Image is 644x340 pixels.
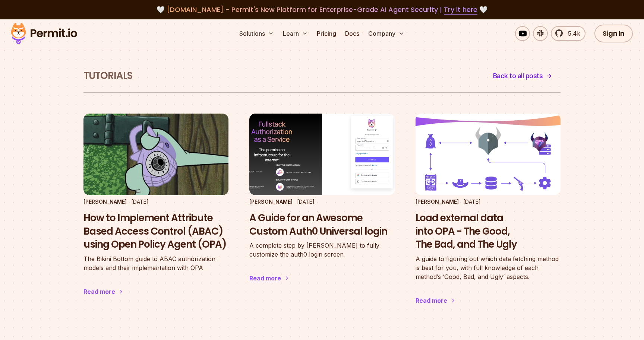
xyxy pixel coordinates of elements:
[83,114,228,195] img: How to Implement Attribute Based Access Control (ABAC) using Open Policy Agent (OPA)
[83,287,115,296] div: Read more
[83,254,228,272] p: The Bikini Bottom guide to ABAC authorization models and their implementation with OPA
[463,198,481,205] time: [DATE]
[416,198,459,206] p: [PERSON_NAME]
[7,21,80,46] img: Permit logo
[314,26,339,41] a: Pricing
[83,212,228,251] h3: How to Implement Attribute Based Access Control (ABAC) using Open Policy Agent (OPA)
[249,114,394,298] a: A Guide for an Awesome Custom Auth0 Universal login[PERSON_NAME][DATE]A Guide for an Awesome Cust...
[416,114,561,320] a: Load external data into OPA - The Good, The Bad, and The Ugly[PERSON_NAME][DATE]Load external dat...
[551,26,585,41] a: 5.4k
[83,114,228,311] a: How to Implement Attribute Based Access Control (ABAC) using Open Policy Agent (OPA)[PERSON_NAME]...
[18,4,626,15] div: 🤍 🤍
[485,67,561,85] a: Back to all posts
[416,212,561,251] h3: Load external data into OPA - The Good, The Bad, and The Ugly
[416,254,561,281] p: A guide to figuring out which data fetching method is best for you, with full knowledge of each m...
[493,71,543,81] span: Back to all posts
[365,26,407,41] button: Company
[416,114,561,195] img: Load external data into OPA - The Good, The Bad, and The Ugly
[249,274,281,283] div: Read more
[131,198,149,205] time: [DATE]
[249,198,293,206] p: [PERSON_NAME]
[563,29,580,38] span: 5.4k
[342,26,362,41] a: Docs
[249,241,394,259] p: A complete step by [PERSON_NAME] to fully customize the auth0 login screen
[444,5,477,15] a: Try it here
[167,5,477,14] span: [DOMAIN_NAME] - Permit's New Platform for Enterprise-Grade AI Agent Security |
[297,198,315,205] time: [DATE]
[249,212,394,238] h3: A Guide for an Awesome Custom Auth0 Universal login
[83,198,127,206] p: [PERSON_NAME]
[594,25,633,42] a: Sign In
[416,296,447,305] div: Read more
[280,26,311,41] button: Learn
[249,114,394,195] img: A Guide for an Awesome Custom Auth0 Universal login
[83,69,132,83] h1: Tutorials
[236,26,277,41] button: Solutions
